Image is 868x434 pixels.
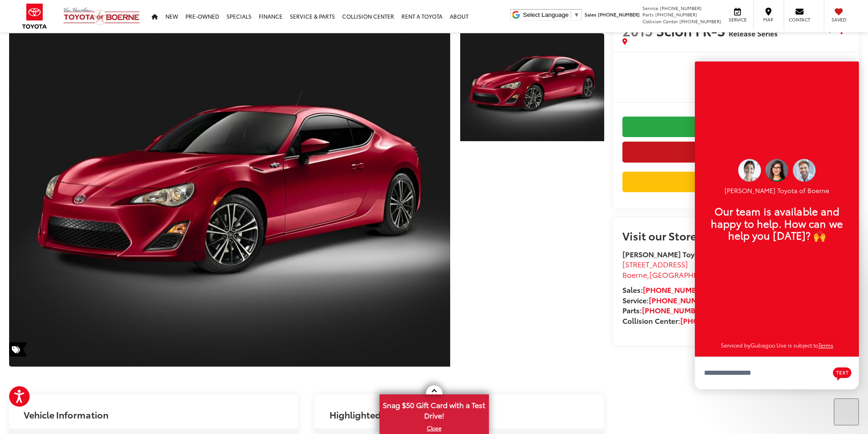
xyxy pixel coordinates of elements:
[380,395,488,423] span: Snag $50 Gift Card with a Test Drive!
[695,357,859,389] textarea: Type your message
[649,295,714,305] a: [PHONE_NUMBER]
[523,11,569,18] span: Select Language
[680,315,745,326] a: [PHONE_NUMBER]
[598,11,640,18] span: [PHONE_NUMBER]
[642,18,678,25] span: Collision Center
[833,366,852,381] svg: Text
[63,7,140,26] img: Vic Vaughan Toyota of Boerne
[571,11,571,18] span: ​
[622,269,748,280] span: ,
[5,31,454,368] img: 2015 Scion FR-S Release Series
[765,159,788,182] img: Operator 1
[721,341,750,349] span: Serviced by
[642,11,654,18] span: Parts
[9,33,450,367] a: Expand Photo 0
[622,259,688,269] span: [STREET_ADDRESS]
[622,77,850,87] span: [DATE] Price:
[643,284,708,295] a: [PHONE_NUMBER]
[329,409,420,419] h2: Highlighted Features
[727,16,748,23] span: Service
[758,16,778,23] span: Map
[622,249,741,259] strong: [PERSON_NAME] Toyota of Boerne
[649,269,725,280] span: [GEOGRAPHIC_DATA]
[622,259,748,280] a: [STREET_ADDRESS] Boerne,[GEOGRAPHIC_DATA] 78006
[458,32,605,142] img: 2015 Scion FR-S Release Series
[622,295,714,305] strong: Service:
[574,11,580,18] span: ▼
[738,159,761,182] img: Operator 2
[622,142,850,162] button: Get Price Now
[642,5,658,11] span: Service
[24,409,108,419] h2: Vehicle Information
[523,11,580,18] a: Select Language​
[660,5,702,11] span: [PHONE_NUMBER]
[679,18,721,25] span: [PHONE_NUMBER]
[622,117,850,137] a: Check Availability
[622,315,745,326] strong: Collision Center:
[776,341,818,349] span: Use is subject to
[818,341,833,349] a: Terms
[830,363,854,383] button: Chat with SMS
[750,341,776,349] a: Gubagoo.
[460,33,604,141] a: Expand Photo 1
[655,11,697,18] span: [PHONE_NUMBER]
[9,342,27,357] span: Special
[704,205,850,241] p: Our team is available and happy to help. How can we help you [DATE]? 🙌
[704,186,850,195] p: [PERSON_NAME] Toyota of Boerne
[622,230,850,241] h2: Visit our Store
[642,305,707,315] a: [PHONE_NUMBER]
[622,284,708,295] strong: Sales:
[793,159,816,182] img: Operator 3
[622,305,707,315] strong: Parts:
[622,269,647,280] span: Boerne
[829,16,849,23] span: Saved
[729,28,778,38] span: Release Series
[585,11,596,18] span: Sales
[622,172,850,192] a: Value Your Trade
[789,16,810,23] span: Contact
[622,64,850,77] span: $5,200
